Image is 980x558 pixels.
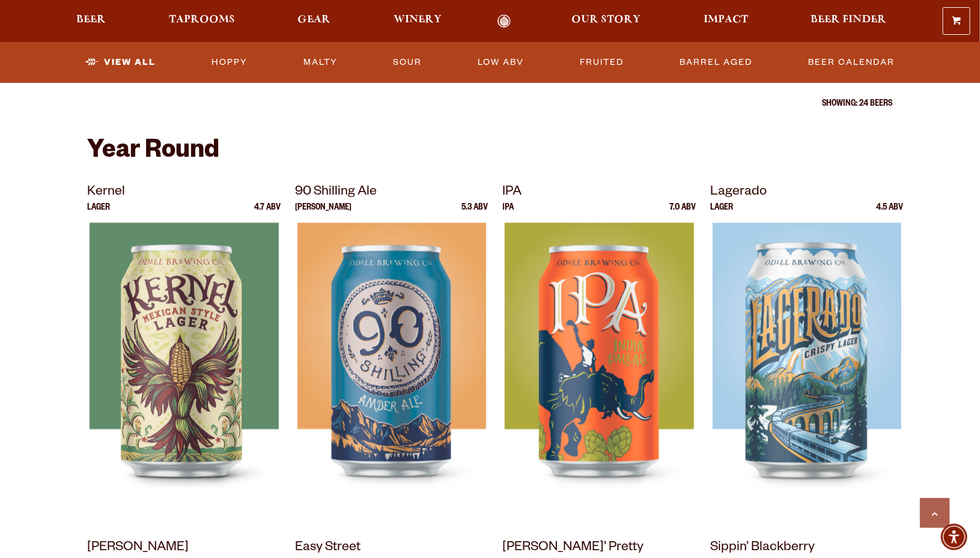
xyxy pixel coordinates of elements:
img: IPA [505,223,693,523]
img: Kernel [90,223,278,523]
img: 90 Shilling Ale [297,223,486,523]
p: 5.3 ABV [462,204,488,223]
a: Kernel Lager 4.7 ABV Kernel Kernel [88,182,281,523]
a: Beer Finder [803,14,894,28]
a: Beer Calendar [803,49,899,76]
a: Beer [69,14,114,28]
h2: Year Round [88,138,893,167]
a: Odell Home [482,14,527,28]
img: Lagerado [713,223,901,523]
a: Fruited [575,49,628,76]
p: Showing: 24 Beers [88,100,893,109]
div: Accessibility Menu [941,524,967,550]
span: Beer [77,15,106,25]
p: Lager [88,204,111,223]
p: IPA [503,182,696,204]
a: Lagerado Lager 4.5 ABV Lagerado Lagerado [710,182,904,523]
p: Lager [710,204,733,223]
a: Barrel Aged [675,49,757,76]
p: Kernel [88,182,281,204]
a: Sour [389,49,427,76]
span: Beer Finder [811,15,886,25]
p: Lagerado [710,182,904,204]
a: Impact [696,14,756,28]
a: IPA IPA 7.0 ABV IPA IPA [503,182,696,523]
p: 4.5 ABV [877,204,904,223]
a: 90 Shilling Ale [PERSON_NAME] 5.3 ABV 90 Shilling Ale 90 Shilling Ale [295,182,488,523]
a: Winery [386,14,449,28]
p: IPA [503,204,514,223]
a: Gear [290,14,338,28]
span: Taprooms [169,15,235,25]
span: Winery [394,15,442,25]
a: View All [81,49,160,76]
a: Malty [299,49,342,76]
p: 7.0 ABV [669,204,696,223]
p: 90 Shilling Ale [295,182,488,204]
p: 4.7 ABV [254,204,281,223]
a: Our Story [564,14,649,28]
span: Our Story [572,15,641,25]
a: Hoppy [207,49,252,76]
a: Taprooms [161,14,243,28]
span: Impact [704,15,748,25]
p: [PERSON_NAME] [295,204,352,223]
a: Scroll to top [920,498,950,528]
a: Low ABV [473,49,529,76]
span: Gear [297,15,330,25]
